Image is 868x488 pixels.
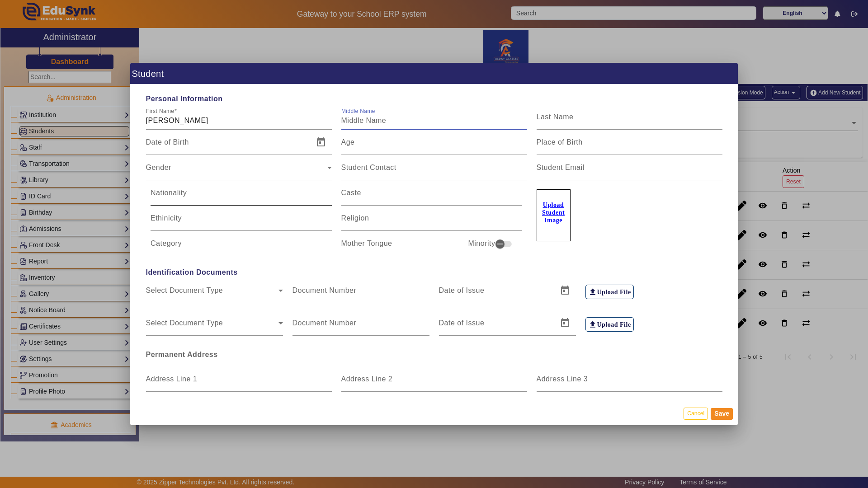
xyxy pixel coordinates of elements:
[292,321,429,332] input: Document Number
[146,377,332,388] input: Address Line 1
[341,216,523,227] input: Religion
[537,113,574,121] mat-label: Last Name
[439,286,485,294] mat-label: Date of Issue
[146,141,308,151] input: Date of Birth
[341,138,355,146] mat-label: Age
[292,286,357,294] mat-label: Document Number
[341,191,523,202] input: Caste
[537,375,588,383] mat-label: Address Line 3
[292,289,429,300] input: Document Number
[537,141,722,151] input: Place of Birth
[341,141,527,151] input: Age
[130,63,738,84] h1: Student
[151,239,182,247] mat-label: Category
[151,242,332,253] input: Category
[537,164,585,171] mat-label: Student Email
[468,238,495,249] mat-label: Minority
[537,166,722,177] input: Student Email
[684,408,708,420] button: Cancel
[341,375,393,383] mat-label: Address Line 2
[146,108,174,114] mat-label: First Name
[146,321,278,332] span: Select Document Type
[711,408,733,420] button: Save
[146,319,223,327] mat-label: Select Document Type
[341,189,361,197] mat-label: Caste
[554,280,576,301] button: Open calendar
[341,377,527,388] input: Address Line 2
[341,108,375,114] mat-label: Middle Name
[585,285,634,299] label: Upload File
[146,166,327,177] span: Gender
[146,375,198,383] mat-label: Address Line 1
[439,321,552,332] input: Date of Issue
[341,115,527,126] input: Middle Name
[554,312,576,334] button: Open calendar
[151,191,332,202] input: Nationality
[341,166,527,177] input: Student Contact
[146,289,278,300] span: Select Document Type
[439,319,485,327] mat-label: Date of Issue
[292,319,357,327] mat-label: Document Number
[537,377,722,388] input: Address Line 3
[151,214,182,222] mat-label: Ethinicity
[146,115,332,126] input: First Name*
[588,287,597,296] mat-icon: file_upload
[341,164,396,171] mat-label: Student Contact
[439,289,552,300] input: Date of Issue
[151,216,332,227] input: Ethinicity
[141,267,727,278] span: Identification Documents
[146,138,189,146] mat-label: Date of Birth
[146,286,223,294] mat-label: Select Document Type
[341,214,369,222] mat-label: Religion
[151,189,187,197] mat-label: Nationality
[341,239,392,247] mat-label: Mother Tongue
[537,115,722,126] input: Last Name
[146,351,218,358] b: Permanent Address
[146,164,171,171] mat-label: Gender
[585,317,634,332] label: Upload File
[341,242,459,253] input: Mother Tongue
[537,138,583,146] mat-label: Place of Birth
[588,320,597,329] mat-icon: file_upload
[310,131,332,153] button: Open calendar
[141,94,727,104] span: Personal Information
[542,202,565,224] u: Upload Student Image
